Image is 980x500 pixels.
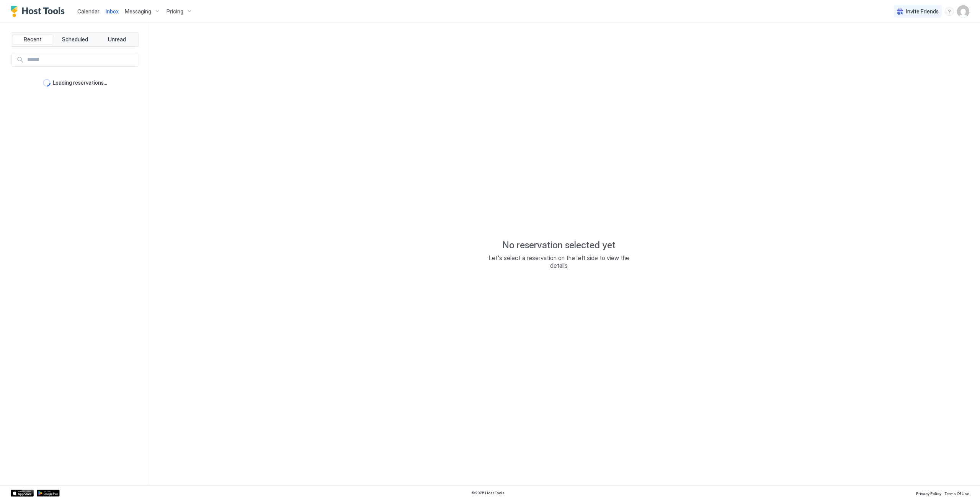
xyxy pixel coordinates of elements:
[77,8,100,15] span: Calendar
[77,7,100,15] a: Calendar
[906,8,939,15] span: Invite Friends
[471,490,505,495] span: © 2025 Host Tools
[944,489,969,497] a: Terms Of Use
[106,8,119,15] span: Inbox
[96,34,137,45] button: Unread
[55,34,95,45] button: Scheduled
[11,32,139,47] div: tab-group
[482,254,635,269] span: Let's select a reservation on the left side to view the details
[945,7,954,16] div: menu
[125,8,151,15] span: Messaging
[37,490,60,497] a: Google Play Store
[11,6,68,17] a: Host Tools Logo
[502,239,616,251] span: No reservation selected yet
[43,79,51,87] div: loading
[13,34,53,45] button: Recent
[167,8,183,15] span: Pricing
[916,489,941,497] a: Privacy Policy
[108,36,126,43] span: Unread
[916,491,941,496] span: Privacy Policy
[53,79,107,86] span: Loading reservations...
[106,7,119,15] a: Inbox
[11,490,34,497] a: App Store
[24,53,138,66] input: Input Field
[944,491,969,496] span: Terms Of Use
[62,36,88,43] span: Scheduled
[957,5,969,18] div: User profile
[24,36,42,43] span: Recent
